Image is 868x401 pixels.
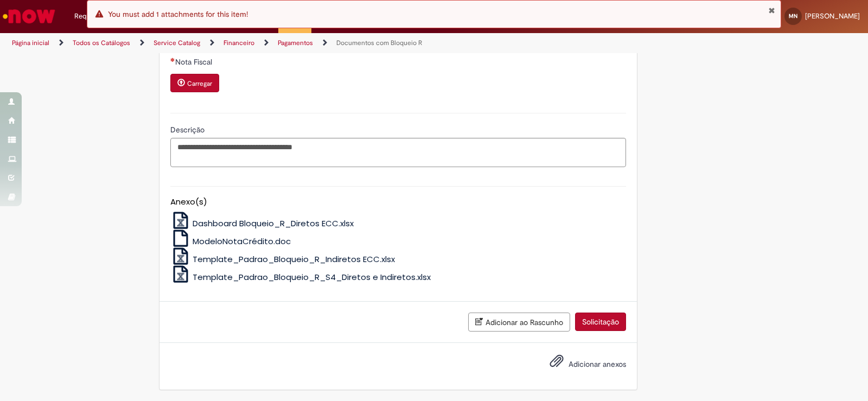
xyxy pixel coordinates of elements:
a: Financeiro [224,39,254,47]
a: Dashboard Bloqueio_R_Diretos ECC.xlsx [170,218,354,229]
button: Fechar Notificação [768,6,775,15]
span: Template_Padrao_Bloqueio_R_Indiretos ECC.xlsx [193,253,395,265]
button: Adicionar anexos [547,351,566,376]
span: Requisições [74,11,112,22]
a: Service Catalog [154,39,200,47]
a: Todos os Catálogos [73,39,130,47]
a: Pagamentos [278,39,313,47]
button: Solicitação [575,313,626,331]
span: Template_Padrao_Bloqueio_R_S4_Diretos e Indiretos.xlsx [193,271,431,283]
span: MN [789,12,797,20]
h5: Anexo(s) [170,198,626,207]
a: Página inicial [12,39,49,47]
a: Documentos com Bloqueio R [336,39,422,47]
a: Template_Padrao_Bloqueio_R_Indiretos ECC.xlsx [170,253,395,265]
a: ModeloNotaCrédito.doc [170,235,291,247]
span: ModeloNotaCrédito.doc [193,235,291,247]
a: Template_Padrao_Bloqueio_R_S4_Diretos e Indiretos.xlsx [170,271,431,283]
textarea: Descrição [170,138,626,167]
button: Carregar anexo de Nota Fiscal Required [170,74,219,92]
span: [PERSON_NAME] [805,11,860,21]
span: Descrição [170,125,207,135]
span: Adicionar anexos [569,359,626,369]
span: Nota Fiscal [175,57,214,67]
img: ServiceNow [1,5,57,27]
ul: Trilhas de página [8,33,571,53]
span: Necessários [170,58,175,62]
button: Adicionar ao Rascunho [468,313,570,332]
span: You must add 1 attachments for this item! [108,9,248,19]
small: Carregar [187,79,212,88]
span: Dashboard Bloqueio_R_Diretos ECC.xlsx [193,218,354,229]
